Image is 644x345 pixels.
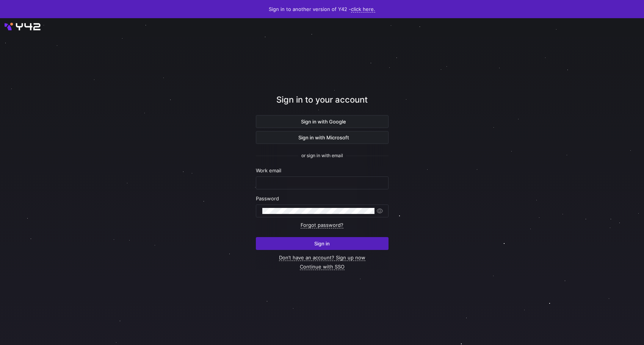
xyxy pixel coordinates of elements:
[256,167,281,173] span: Work email
[256,195,279,201] span: Password
[256,94,389,115] div: Sign in to your account
[301,153,343,158] span: or sign in with email
[351,6,375,12] a: click here.
[301,222,343,228] a: Forgot password?
[256,237,389,250] button: Sign in
[256,115,389,128] button: Sign in with Google
[300,264,345,270] a: Continue with SSO
[256,131,389,144] button: Sign in with Microsoft
[298,119,346,125] span: Sign in with Google
[279,254,365,261] a: Don’t have an account? Sign up now
[295,134,349,140] span: Sign in with Microsoft
[314,240,330,247] span: Sign in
